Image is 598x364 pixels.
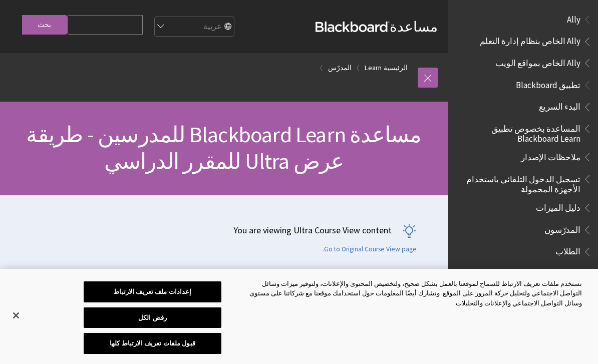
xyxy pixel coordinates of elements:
span: Ally [567,11,580,25]
span: تطبيق Blackboard [516,77,580,90]
span: البدء السريع [539,99,580,112]
button: إعدادات ملف تعريف الارتباط [84,281,221,302]
a: المدرّس [328,62,352,74]
a: Go to Original Course View page. [323,245,417,254]
span: تسجيل الدخول التلقائي باستخدام الأجهزة المحمولة [460,171,580,194]
select: Site Language Selector [154,17,234,37]
a: Learn [365,62,382,74]
span: Ally الخاص بنظام إدارة التعلم [480,33,580,47]
nav: Book outline for Anthology Ally Help [454,11,592,72]
strong: Blackboard [316,22,390,32]
span: ملاحظات الإصدار [521,149,580,162]
p: You are viewing Ultra Course View content [10,224,417,236]
input: بحث [22,15,67,35]
span: المساعدة بخصوص تطبيق Blackboard Learn [460,120,580,144]
span: المدرّسون [544,221,580,235]
span: بيان النشاط [540,265,580,278]
button: إغلاق [5,304,27,326]
span: دليل الميزات [536,199,580,213]
div: نستخدم ملفات تعريف الارتباط للسماح لموقعنا بالعمل بشكل صحيح، ولتخصيص المحتوى والإعلانات، ولتوفير ... [239,279,582,308]
button: قبول ملفات تعريف الارتباط كلها [84,333,221,354]
span: مساعدة Blackboard Learn للمدرسين - طريقة عرض Ultra للمقرر الدراسي [26,121,421,175]
a: الرئيسية [384,62,408,74]
span: الطلاب [555,243,580,257]
span: Ally الخاص بمواقع الويب [495,55,580,68]
a: مساعدةBlackboard [316,18,438,36]
button: رفض الكل [84,307,221,328]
